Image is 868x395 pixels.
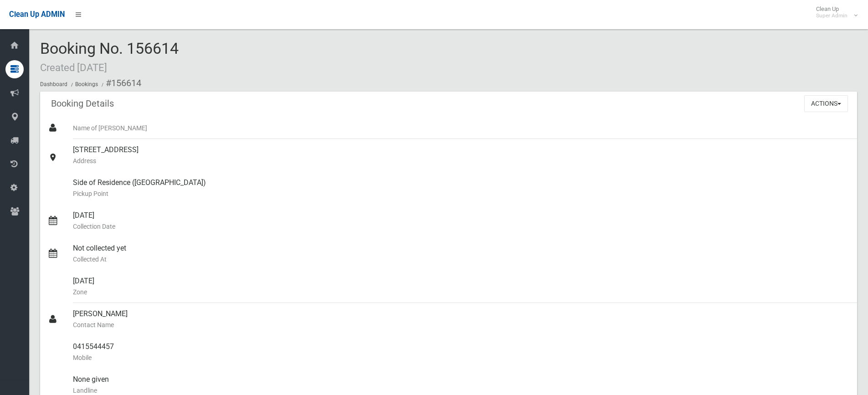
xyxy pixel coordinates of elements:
small: Contact Name [73,319,850,330]
small: Address [73,155,850,166]
div: Not collected yet [73,237,850,270]
span: Booking No. 156614 [40,39,179,75]
div: [DATE] [73,270,850,303]
small: Super Admin [816,12,847,19]
button: Actions [804,95,848,112]
a: Bookings [75,81,98,87]
div: [PERSON_NAME] [73,303,850,336]
small: Zone [73,287,850,298]
small: Mobile [73,352,850,363]
small: Collection Date [73,221,850,232]
span: Clean Up ADMIN [9,10,65,19]
div: [STREET_ADDRESS] [73,139,850,172]
li: #156614 [99,75,141,92]
header: Booking Details [40,95,125,113]
div: Side of Residence ([GEOGRAPHIC_DATA]) [73,172,850,205]
span: Clean Up [812,5,857,19]
a: Dashboard [40,81,67,87]
small: Created [DATE] [40,62,107,73]
small: Pickup Point [73,188,850,199]
div: 0415544457 [73,336,850,369]
div: [DATE] [73,205,850,237]
small: Name of [PERSON_NAME] [73,123,850,133]
small: Collected At [73,254,850,265]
